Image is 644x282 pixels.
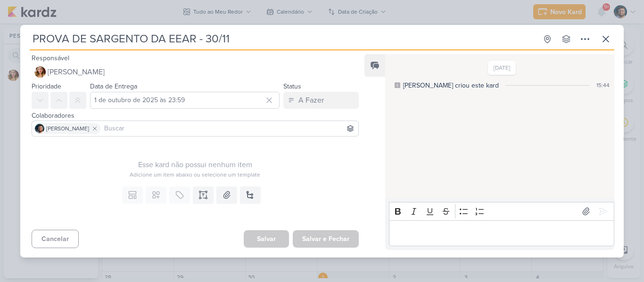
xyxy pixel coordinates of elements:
[35,124,44,133] img: Eduardo Pinheiro
[46,124,89,133] span: [PERSON_NAME]
[32,54,69,62] label: Responsável
[283,92,359,109] button: A Fazer
[389,202,614,220] div: Editor toolbar
[389,220,614,246] div: Editor editing area: main
[32,64,359,81] button: [PERSON_NAME]
[32,230,79,248] button: Cancelar
[403,81,499,90] div: [PERSON_NAME] criou este kard
[283,82,301,90] label: Status
[32,111,359,121] div: Colaboradores
[102,123,356,134] input: Buscar
[90,92,280,109] input: Select a date
[32,82,61,90] label: Prioridade
[32,159,359,170] div: Esse kard não possui nenhum item
[30,31,537,48] input: Kard Sem Título
[48,66,105,78] span: [PERSON_NAME]
[90,82,137,90] label: Data de Entrega
[596,81,610,89] div: 15:44
[298,95,324,106] div: A Fazer
[34,66,46,78] img: Thaís Leite
[32,170,359,179] div: Adicione um item abaixo ou selecione um template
